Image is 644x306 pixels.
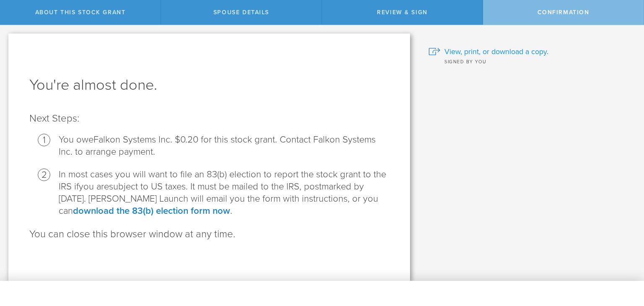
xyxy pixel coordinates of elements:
[538,9,589,16] span: Confirmation
[29,75,389,95] h1: You're almost done.
[79,181,109,192] span: you are
[213,9,269,16] span: Spouse Details
[35,9,126,16] span: About this stock grant
[602,241,644,281] iframe: Chat Widget
[377,9,428,16] span: Review & Sign
[444,46,548,57] span: View, print, or download a copy.
[59,134,93,145] span: You owe
[59,134,389,158] li: Falkon Systems Inc. $0.20 for this stock grant. Contact Falkon Systems Inc. to arrange payment.
[29,228,389,241] p: You can close this browser window at any time.
[428,57,631,65] div: Signed by you
[29,112,389,125] p: Next Steps:
[59,169,389,217] li: In most cases you will want to file an 83(b) election to report the stock grant to the IRS if sub...
[73,205,230,216] a: download the 83(b) election form now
